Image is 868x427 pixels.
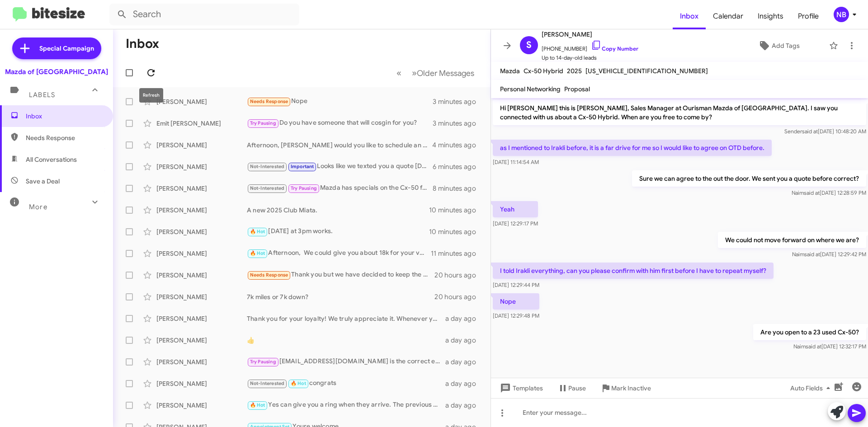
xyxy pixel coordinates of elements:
[673,3,706,29] span: Inbox
[247,357,445,367] div: [EMAIL_ADDRESS][DOMAIN_NAME] is the correct email?
[247,226,429,237] div: [DATE] at 3pm works.
[156,97,247,106] div: [PERSON_NAME]
[26,177,60,186] span: Save a Deal
[250,164,285,169] span: Not-Interested
[493,282,539,288] span: [DATE] 12:29:44 PM
[396,67,401,79] span: «
[291,164,314,169] span: Important
[445,401,483,410] div: a day ago
[406,64,480,82] button: Next
[593,380,658,396] button: Mark Inactive
[804,251,820,258] span: said at
[247,400,445,410] div: Yes can give you a ring when they arrive. The previous message was automated.
[156,314,247,323] div: [PERSON_NAME]
[156,401,247,410] div: [PERSON_NAME]
[792,251,866,258] span: Naim [DATE] 12:29:42 PM
[247,378,445,389] div: congrats
[26,155,77,164] span: All Conversations
[433,97,483,106] div: 3 minutes ago
[772,38,800,54] span: Add Tags
[250,99,288,104] span: Needs Response
[5,67,108,76] div: Mazda of [GEOGRAPHIC_DATA]
[431,249,483,258] div: 11 minutes ago
[250,185,285,191] span: Not-Interested
[250,402,265,408] span: 🔥 Hot
[804,189,820,196] span: said at
[500,67,520,75] span: Mazda
[109,4,299,25] input: Search
[493,312,539,319] span: [DATE] 12:29:48 PM
[434,292,483,301] div: 20 hours ago
[433,162,483,171] div: 6 minutes ago
[156,184,247,193] div: [PERSON_NAME]
[585,67,708,75] span: [US_VEHICLE_IDENTIFICATION_NUMBER]
[493,293,539,310] p: Nope
[247,141,432,150] div: Afternoon, [PERSON_NAME] would you like to schedule an appointment to see the Cx-50?
[247,183,433,193] div: Mazda has specials on the Cx-50 for Oct. Please let us know when you are ready.
[247,314,445,323] div: Thank you for your loyalty! We truly appreciate it. Whenever you're ready to talk about your vehi...
[784,128,866,135] span: Sender [DATE] 10:48:20 AM
[753,324,866,340] p: Are you open to a 23 used Cx-50?
[568,380,586,396] span: Pause
[632,170,866,187] p: Sure we can agree to the out the door. We sent you a quote before correct?
[247,96,433,107] div: Nope
[247,270,434,280] div: Thank you but we have decided to keep the vehicle till the end of the lease
[564,85,590,93] span: Proposal
[432,141,483,150] div: 4 minutes ago
[542,29,638,40] span: [PERSON_NAME]
[434,271,483,280] div: 20 hours ago
[247,292,434,301] div: 7k miles or 7k down?
[156,119,247,128] div: Emit [PERSON_NAME]
[792,189,866,196] span: Naim [DATE] 12:28:59 PM
[826,7,858,22] button: NB
[156,141,247,150] div: [PERSON_NAME]
[12,38,101,59] a: Special Campaign
[493,220,538,227] span: [DATE] 12:29:17 PM
[526,38,532,52] span: S
[392,64,480,82] nav: Page navigation example
[524,67,563,75] span: Cx-50 Hybrid
[550,380,593,396] button: Pause
[493,140,772,156] p: as I mentioned to Irakli before, it is a far drive for me so I would like to agree on OTD before.
[250,229,265,235] span: 🔥 Hot
[291,185,317,191] span: Try Pausing
[247,248,431,258] div: Afternoon, We could give you about 18k for your vehicle.
[391,64,407,82] button: Previous
[156,162,247,171] div: [PERSON_NAME]
[500,85,561,93] span: Personal Networking
[493,263,774,279] p: I told Irakli everything, can you please confirm with him first before I have to repeat myself?
[793,343,866,350] span: Naim [DATE] 12:32:17 PM
[802,128,818,135] span: said at
[250,359,276,365] span: Try Pausing
[156,357,247,366] div: [PERSON_NAME]
[493,159,539,165] span: [DATE] 11:14:54 AM
[567,67,582,75] span: 2025
[806,343,821,350] span: said at
[412,67,417,79] span: »
[139,88,163,103] div: Refresh
[29,91,55,99] span: Labels
[706,3,750,29] span: Calendar
[718,232,866,248] p: We could not move forward on where we are?
[834,7,849,22] div: NB
[247,206,429,215] div: A new 2025 Club Miata.
[750,3,791,29] a: Insights
[591,45,638,52] a: Copy Number
[156,292,247,301] div: [PERSON_NAME]
[445,379,483,388] div: a day ago
[247,118,433,128] div: Do you have someone that will cosgin for you?
[247,161,433,172] div: Looks like we texted you a quote [DATE] on the same vehicle. Hows your schedule for the weekend?
[493,201,538,217] p: Yeah
[429,227,483,236] div: 10 minutes ago
[156,271,247,280] div: [PERSON_NAME]
[493,100,866,125] p: Hi [PERSON_NAME] this is [PERSON_NAME], Sales Manager at Ourisman Mazda of [GEOGRAPHIC_DATA]. I s...
[445,314,483,323] div: a day ago
[429,206,483,215] div: 10 minutes ago
[542,53,638,62] span: Up to 14-day-old leads
[250,272,288,278] span: Needs Response
[126,37,159,51] h1: Inbox
[791,3,826,29] a: Profile
[26,112,103,121] span: Inbox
